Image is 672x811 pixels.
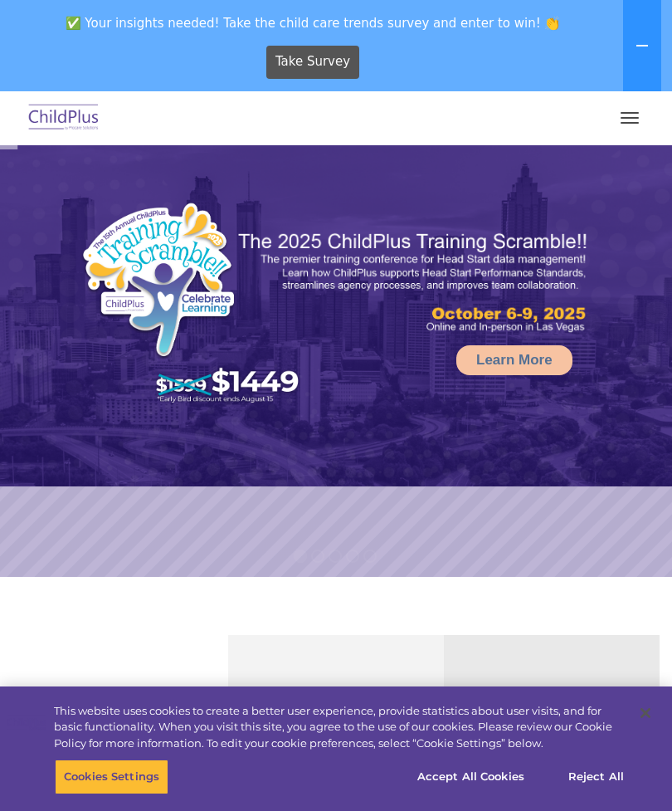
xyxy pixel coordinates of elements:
[7,7,620,39] span: ✅ Your insights needed! Take the child care trends survey and enter to win! 👏
[544,760,648,794] button: Reject All
[55,760,168,794] button: Cookies Settings
[25,99,103,138] img: ChildPlus by Procare Solutions
[275,47,350,76] span: Take Survey
[408,760,533,794] button: Accept All Cookies
[456,345,572,375] a: Learn More
[627,695,664,731] button: Close
[266,46,360,79] a: Take Survey
[54,703,626,752] div: This website uses cookies to create a better user experience, provide statistics about user visit...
